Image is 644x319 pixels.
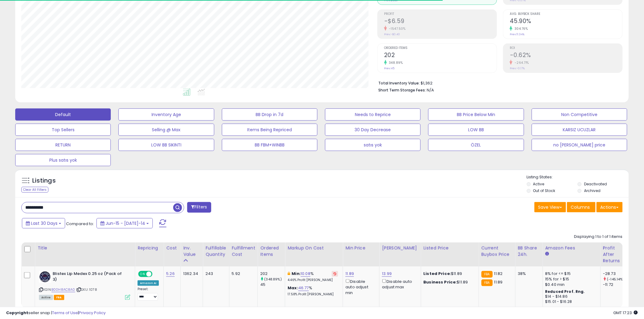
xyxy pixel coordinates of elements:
button: no [PERSON_NAME] price [532,139,627,151]
small: Amazon Fees. [545,251,549,257]
div: Current Buybox Price [481,245,513,258]
span: Jun-15 - [DATE]-14 [106,220,145,226]
span: All listings currently available for purchase on Amazon [39,295,53,300]
button: Items Being Repriced [222,124,317,136]
p: 17.58% Profit [PERSON_NAME] [288,292,338,297]
h2: 45.90% [510,18,622,26]
button: Default [15,108,111,121]
th: The percentage added to the cost of goods (COGS) that forms the calculator for Min & Max prices. [285,242,343,266]
div: 45 [260,282,285,287]
button: BB FBM+WINBB [222,139,317,151]
p: Listing States: [527,174,629,180]
h2: -0.62% [510,52,622,60]
div: Amazon AI [138,280,159,286]
div: % [288,271,338,282]
b: Max: [288,285,298,291]
button: KARSIZ UCUZLAR [532,124,627,136]
div: Displaying 1 to 1 of 1 items [574,234,623,240]
div: 5.92 [232,271,253,276]
button: Inventory Age [118,108,214,121]
h2: -$6.59 [384,18,497,26]
button: Filters [187,202,211,213]
a: Privacy Policy [79,310,106,316]
button: Plus satıs yok [15,154,111,166]
small: Prev: 11.34% [510,33,524,36]
a: 13.99 [382,271,392,277]
img: 41p4BHTV7yS._SL40_.jpg [39,271,51,283]
button: Actions [597,202,623,212]
div: [PERSON_NAME] [382,245,418,251]
button: satıs yok [325,139,421,151]
small: Prev: -$0.40 [384,33,400,36]
div: 1362.34 [183,271,198,276]
b: Total Inventory Value: [378,81,420,86]
div: Listed Price [424,245,476,251]
div: $11.89 [424,271,474,276]
a: Terms of Use [52,310,78,316]
div: seller snap | | [6,310,106,316]
span: Last 30 Days [31,220,58,226]
span: 11.82 [494,271,503,276]
div: % [288,285,338,297]
div: Fulfillment Cost [232,245,255,258]
div: Inv. value [183,245,200,258]
b: Reduced Prof. Rng. [545,289,585,294]
span: N/A [427,87,434,93]
a: 5.26 [166,271,175,277]
button: BB Drop in 7d [222,108,317,121]
div: Title [37,245,132,251]
span: Ordered Items [384,46,497,50]
button: 30 Day Decrease [325,124,421,136]
div: Ordered Items [260,245,282,258]
span: ROI [510,46,622,50]
label: Deactivated [584,181,607,187]
span: Profit [384,12,497,16]
div: $15.01 - $16.28 [545,299,596,304]
small: 348.89% [387,60,403,65]
div: Repricing [138,245,161,251]
strong: Copyright [6,310,28,316]
button: Top Sellers [15,124,111,136]
div: Fulfillable Quantity [205,245,226,258]
button: Save View [534,202,566,212]
div: Markup on Cost [288,245,340,251]
div: 38% [518,271,538,276]
span: Compared to: [66,221,94,227]
span: Columns [571,204,590,210]
div: Disable auto adjust max [382,278,416,290]
div: Min Price [345,245,377,251]
b: Min: [292,271,301,276]
div: Disable auto adjust min [345,278,375,296]
small: (348.89%) [264,277,282,282]
a: B00H8AC8A0 [51,287,75,292]
span: OFF [152,272,161,277]
span: ON [139,272,146,277]
small: FBA [481,271,493,278]
label: Archived [584,188,600,193]
div: $14 - $14.86 [545,294,596,299]
span: | SKU: 1078 [76,287,97,292]
div: $0.40 min [545,282,596,287]
b: Business Price: [424,279,457,285]
div: 15% for > $15 [545,276,596,282]
div: Cost [166,245,178,251]
button: Selling @ Max [118,124,214,136]
div: ASIN: [39,271,130,299]
a: 10.08 [301,271,310,277]
div: BB Share 24h. [518,245,540,258]
button: Needs to Reprice [325,108,421,121]
li: $1,362 [378,79,618,86]
button: Last 30 Days [22,218,65,228]
button: BB Price Below Min [428,108,524,121]
div: 243 [205,271,224,276]
b: Blistex Lip Medex 0.25 oz (Pack of 3) [53,271,127,284]
div: -28.73 [603,271,628,276]
b: Listed Price: [424,271,451,276]
small: -1547.50% [387,26,406,31]
div: Amazon Fees [545,245,598,251]
button: ÖZEL [428,139,524,151]
h2: 202 [384,52,497,60]
small: -264.71% [513,60,529,65]
small: FBA [481,280,493,286]
button: Columns [567,202,596,212]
